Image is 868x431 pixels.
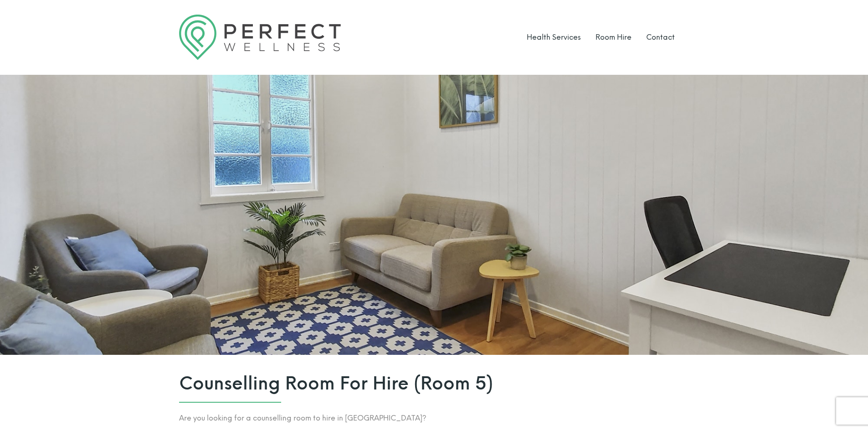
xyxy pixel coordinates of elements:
[179,412,689,425] p: Are you looking for a counselling room to hire in [GEOGRAPHIC_DATA]?
[527,33,581,42] a: Health Services
[646,33,675,42] a: Contact
[179,15,341,60] img: Logo Perfect Wellness 710x197
[596,33,632,42] a: Room Hire
[179,373,689,394] span: Counselling Room For Hire (Room 5)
